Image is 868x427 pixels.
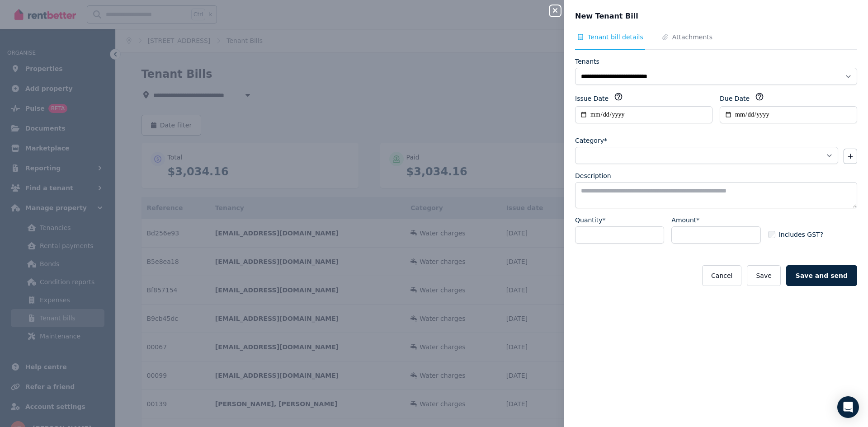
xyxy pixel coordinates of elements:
[779,230,823,239] span: Includes GST?
[671,216,699,225] label: Amount*
[702,265,741,286] button: Cancel
[575,11,638,22] span: New Tenant Bill
[575,171,611,180] label: Description
[575,136,607,145] label: Category*
[575,33,857,50] nav: Tabs
[837,396,859,418] div: Open Intercom Messenger
[575,57,599,66] label: Tenants
[672,33,712,42] span: Attachments
[575,216,606,225] label: Quantity*
[786,265,857,286] button: Save and send
[747,265,780,286] button: Save
[588,33,643,42] span: Tenant bill details
[720,94,750,103] label: Due Date
[575,94,609,103] label: Issue Date
[768,231,775,238] input: Includes GST?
